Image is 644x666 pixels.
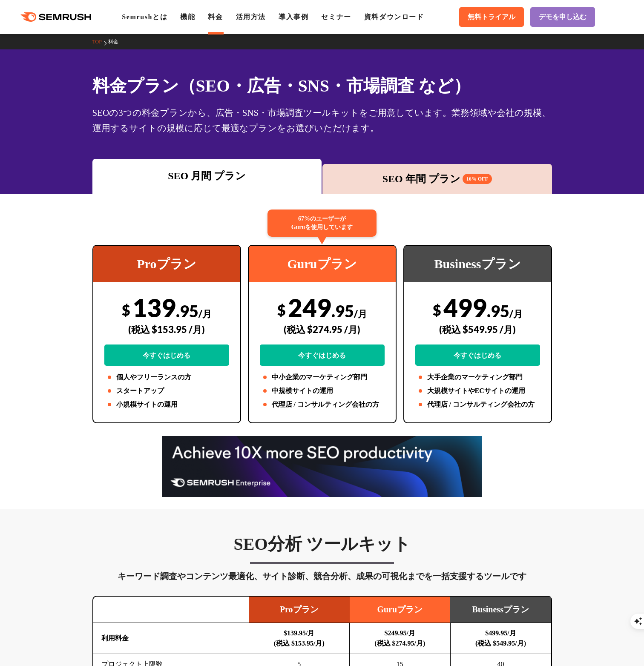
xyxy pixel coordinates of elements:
[104,386,229,396] li: スタートアップ
[475,629,526,647] b: $499.95/月 (税込 $549.95/月)
[260,344,385,366] a: 今すぐはじめる
[415,386,540,396] li: 大規模サイトやECサイトの運用
[104,314,229,344] div: (税込 $153.95 /月)
[415,344,540,366] a: 今すぐはじめる
[108,39,125,45] a: 料金
[415,293,540,366] div: 499
[327,171,548,187] div: SEO 年間 プラン
[277,301,286,319] span: $
[92,534,552,555] h3: SEO分析 ツールキット
[198,308,212,319] span: /月
[104,399,229,410] li: 小規模サイトの運用
[260,293,385,366] div: 249
[92,73,552,98] h1: 料金プラン（SEO・広告・SNS・市場調査 など）
[236,13,266,20] a: 活用方法
[415,399,540,410] li: 代理店 / コンサルティング会社の方
[274,629,325,647] b: $139.95/月 (税込 $153.95/月)
[92,105,552,136] div: SEOの3つの料金プランから、広告・SNS・市場調査ツールキットをご用意しています。業務領域や会社の規模、運用するサイトの規模に応じて最適なプランをお選びいただけます。
[468,13,515,22] span: 無料トライアル
[101,634,129,642] b: 利用料金
[260,386,385,396] li: 中規模サイトの運用
[122,301,130,319] span: $
[104,293,229,366] div: 139
[354,308,367,319] span: /月
[97,168,318,184] div: SEO 月間 プラン
[321,13,351,20] a: セミナー
[331,301,354,321] span: .95
[249,597,350,623] td: Proプラン
[260,372,385,382] li: 中小企業のマーケティング部門
[450,597,551,623] td: Businessプラン
[415,372,540,382] li: 大手企業のマーケティング部門
[487,301,509,321] span: .95
[176,301,198,321] span: .95
[415,314,540,344] div: (税込 $549.95 /月)
[539,13,586,22] span: デモを申し込む
[433,301,441,319] span: $
[459,7,524,27] a: 無料トライアル
[92,39,108,45] a: TOP
[404,246,551,282] div: Businessプラン
[93,246,240,282] div: Proプラン
[350,597,451,623] td: Guruプラン
[374,629,425,647] b: $249.95/月 (税込 $274.95/月)
[267,210,377,237] div: 67%のユーザーが Guruを使用しています
[530,7,595,27] a: デモを申し込む
[180,13,195,20] a: 機能
[509,308,523,319] span: /月
[279,13,308,20] a: 導入事例
[260,399,385,410] li: 代理店 / コンサルティング会社の方
[208,13,223,20] a: 料金
[104,344,229,366] a: 今すぐはじめる
[260,314,385,344] div: (税込 $274.95 /月)
[364,13,424,20] a: 資料ダウンロード
[92,569,552,583] div: キーワード調査やコンテンツ最適化、サイト診断、競合分析、成果の可視化までを一括支援するツールです
[249,246,396,282] div: Guruプラン
[104,372,229,382] li: 個人やフリーランスの方
[463,174,492,184] span: 16% OFF
[122,13,167,20] a: Semrushとは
